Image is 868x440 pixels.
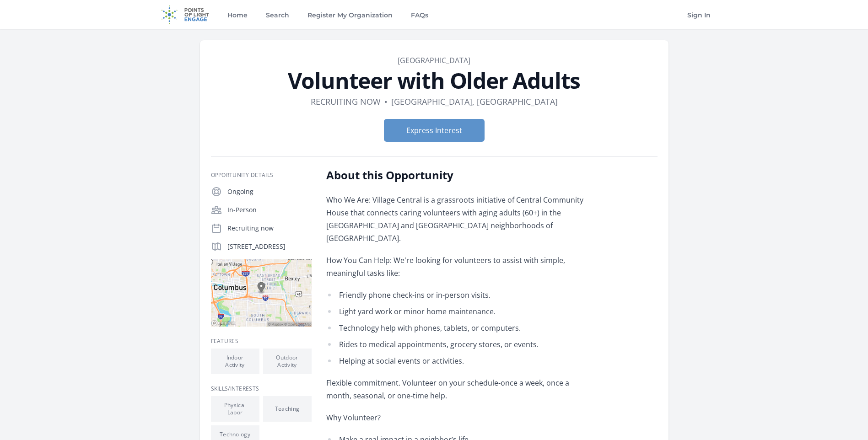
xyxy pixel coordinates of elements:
[311,95,381,108] dd: Recruiting now
[326,289,594,301] li: Friendly phone check-ins or in-person visits.
[326,376,594,402] p: Flexible commitment. Volunteer on your schedule-once a week, once a month, seasonal, or one-time ...
[211,70,658,91] h1: Volunteer with Older Adults
[384,95,388,108] div: •
[211,259,312,327] img: Map
[211,338,312,345] h3: Features
[211,349,259,374] li: Indoor Activity
[326,354,594,367] li: Helping at social events or activities.
[263,349,312,374] li: Outdoor Activity
[211,385,312,392] h3: Skills/Interests
[398,55,470,65] a: [GEOGRAPHIC_DATA]
[326,411,594,424] p: Why Volunteer?
[326,322,594,334] li: Technology help with phones, tablets, or computers.
[326,168,594,182] h2: About this Opportunity
[227,242,312,251] p: [STREET_ADDRESS]
[326,305,594,318] li: Light yard work or minor home maintenance.
[227,187,312,196] p: Ongoing
[227,205,312,215] p: In-Person
[263,396,312,422] li: Teaching
[227,224,312,233] p: Recruiting now
[391,95,558,108] dd: [GEOGRAPHIC_DATA], [GEOGRAPHIC_DATA]
[384,119,485,142] button: Express Interest
[211,172,312,179] h3: Opportunity Details
[326,254,594,279] p: How You Can Help: We're looking for volunteers to assist with simple, meaningful tasks like:
[211,396,259,422] li: Physical Labor
[326,338,594,351] li: Rides to medical appointments, grocery stores, or events.
[326,193,594,245] p: Who We Are: Village Central is a grassroots initiative of Central Community House that connects c...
